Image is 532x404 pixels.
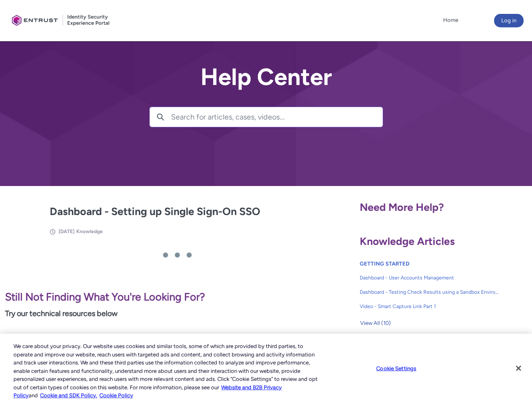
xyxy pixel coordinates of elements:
[5,308,350,319] p: Try our technical resources below
[360,317,391,330] span: View All (10)
[360,201,444,213] span: Need More Help?
[99,392,133,399] a: Cookie Policy
[441,14,460,27] a: Home
[509,359,528,377] button: Close
[150,107,171,127] button: Search
[40,392,97,399] a: Cookie and SDK Policy.
[360,285,500,299] a: Dashboard - Testing Check Results using a Sandbox Environment
[360,260,409,267] a: GETTING STARTED
[59,229,75,234] span: [DATE]
[360,303,500,310] span: Video - Smart Capture Link Part 1
[360,274,500,282] span: Dashboard - User Accounts Management
[360,235,455,247] span: Knowledge Articles
[76,228,103,235] li: Knowledge
[150,64,383,90] h2: Help Center
[5,289,350,305] p: Still Not Finding What You're Looking For?
[171,107,382,127] input: Search for articles, cases, videos...
[370,360,422,377] button: Cookie Settings
[360,316,391,330] button: View All (10)
[360,299,500,314] a: Video - Smart Capture Link Part 1
[50,204,305,220] h2: Dashboard - Setting up Single Sign-On SSO
[13,342,319,400] div: We care about your privacy. Our website uses cookies and similar tools, some of which are provide...
[360,271,500,285] a: Dashboard - User Accounts Management
[494,14,524,27] button: Log in
[360,288,500,296] span: Dashboard - Testing Check Results using a Sandbox Environment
